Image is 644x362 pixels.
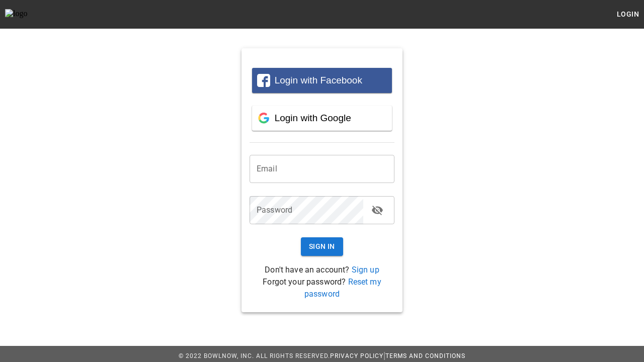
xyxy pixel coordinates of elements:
[352,265,379,275] a: Sign up
[250,264,394,276] p: Don't have an account?
[385,352,465,359] a: Terms and Conditions
[612,5,644,24] button: Login
[250,276,394,300] p: Forgot your password?
[5,9,60,19] img: logo
[330,352,383,359] a: Privacy Policy
[275,75,362,85] span: Login with Facebook
[304,277,381,299] a: Reset my password
[275,113,351,123] span: Login with Google
[179,352,330,359] span: © 2022 BowlNow, Inc. All Rights Reserved.
[252,106,392,131] button: Login with Google
[301,237,343,256] button: Sign In
[367,200,387,220] button: toggle password visibility
[252,68,392,93] button: Login with Facebook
